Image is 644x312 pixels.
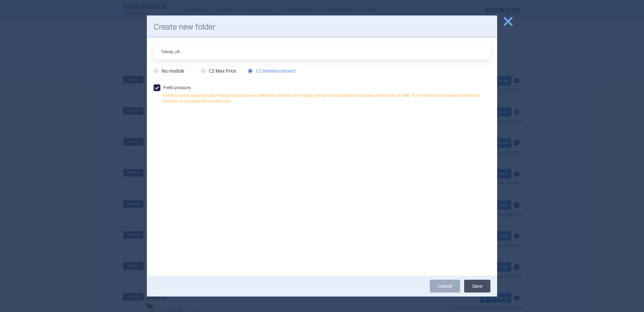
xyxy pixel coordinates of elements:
a: Cancel [430,280,460,292]
button: Save [464,280,490,292]
label: Prefill products [154,84,490,108]
label: CZ Max Price [201,68,236,74]
p: Prefill function automatically finds products across reference countries for original, orphan and... [163,93,490,104]
h1: Create new folder [154,22,490,32]
input: Folder name [154,44,490,59]
label: No module [154,68,184,74]
label: CZ Reimbursement [248,68,296,74]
